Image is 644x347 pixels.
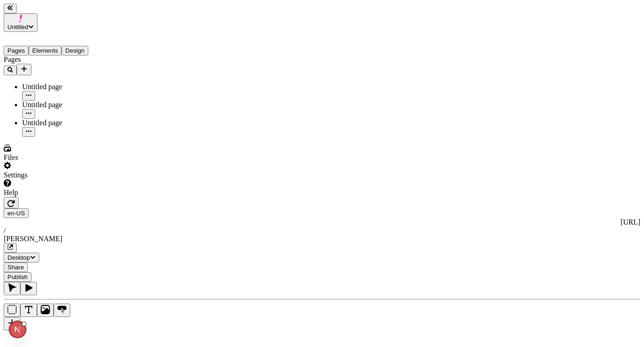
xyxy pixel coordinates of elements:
div: [URL] [4,218,640,226]
span: Untitled [7,24,28,30]
div: Files [4,153,115,162]
div: / [4,226,640,235]
button: Box [4,304,20,317]
button: Design [61,46,88,55]
button: Desktop [4,253,39,262]
span: Share [7,264,24,271]
button: Elements [29,46,62,55]
button: Open locale picker [4,208,29,218]
div: Untitled page [22,119,115,127]
div: Settings [4,171,115,179]
div: Help [4,189,115,197]
span: Desktop [7,254,30,261]
div: Untitled page [22,83,115,91]
span: en-US [7,210,25,217]
button: Pages [4,46,29,55]
p: Cookie Test Route [4,7,135,16]
button: Text [20,304,37,317]
div: [PERSON_NAME] [4,235,640,243]
div: Pages [4,55,115,64]
button: Publish [4,272,31,282]
button: Share [4,262,28,272]
button: Image [37,304,54,317]
button: Button [54,304,70,317]
span: Publish [7,274,28,280]
div: Untitled page [22,101,115,109]
button: Untitled [4,13,37,32]
button: Add new [17,64,31,75]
